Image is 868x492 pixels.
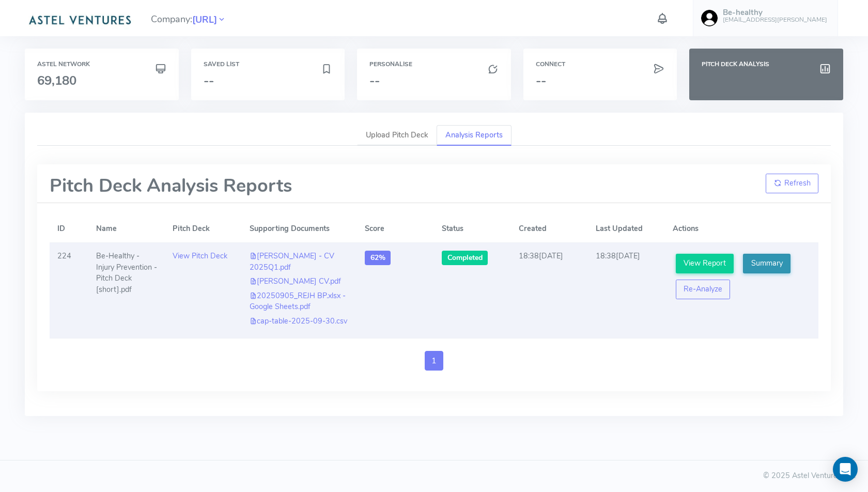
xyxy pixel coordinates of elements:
img: user-image [701,10,718,26]
th: Actions [664,216,818,242]
span: Company: [151,9,226,27]
h6: [EMAIL_ADDRESS][PERSON_NAME] [723,17,827,23]
button: Re-Analyze [676,280,731,299]
h5: Be-healthy [723,8,827,17]
a: [PERSON_NAME] CV.pdf [250,276,341,286]
th: ID [50,216,88,242]
h6: Astel Network [37,61,166,68]
a: 20250905_REJH BP.xlsx - Google Sheets.pdf [250,290,346,312]
a: Analysis Reports [437,125,512,146]
a: 1 [425,351,443,371]
a: Upload Pitch Deck [357,125,437,146]
th: Status [434,216,511,242]
a: [URL] [192,13,217,25]
th: Created [511,216,588,242]
button: Refresh [766,174,818,193]
h3: -- [536,74,665,87]
h6: Saved List [204,61,333,68]
div: Open Intercom Messenger [833,457,858,482]
a: View Report [676,254,734,273]
td: 18:38[DATE] [588,242,665,338]
th: Last Updated [588,216,665,242]
span: [URL] [192,13,217,27]
span: 69,180 [37,72,76,89]
a: [PERSON_NAME] - CV 2025Q1.pdf [250,251,334,272]
a: cap-table-2025-09-30.csv [250,316,347,326]
a: View Pitch Deck [173,251,227,261]
td: Be-Healthy - Injury Prevention - Pitch Deck [short].pdf [88,242,165,338]
span: Completed [442,251,488,265]
th: Score [357,216,434,242]
span: 62% [365,251,391,265]
h6: Pitch Deck Analysis [702,61,831,68]
h6: Connect [536,61,665,68]
span: -- [204,72,214,89]
td: 18:38[DATE] [511,242,588,338]
th: Name [88,216,165,242]
div: © 2025 Astel Ventures Ltd. [12,470,856,482]
h3: -- [369,74,499,87]
a: Summary [743,254,791,273]
h1: Pitch Deck Analysis Reports [50,176,292,196]
td: 224 [50,242,88,338]
th: Supporting Documents [242,216,357,242]
h6: Personalise [369,61,499,68]
th: Pitch Deck [165,216,242,242]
